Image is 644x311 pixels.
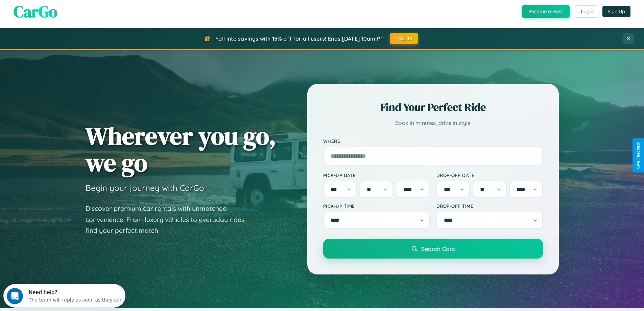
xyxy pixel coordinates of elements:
label: Drop-off Date [436,172,543,178]
button: Search Cars [323,239,543,259]
label: Drop-off Time [436,203,543,209]
iframe: Intercom live chat discovery launcher [3,284,125,308]
h1: Wherever you go, we go [86,123,276,176]
div: Give Feedback [636,142,641,169]
h3: Begin your journey with CarGo [86,183,204,193]
label: Pick-up Date [323,172,430,178]
div: Open Intercom Messenger [3,3,126,21]
button: Become a Host [522,5,570,18]
button: Login [575,5,599,18]
span: Search Cars [421,245,455,252]
div: Need help? [25,6,119,11]
span: CarGo [14,0,57,23]
label: Where [323,138,543,144]
label: Pick-up Time [323,203,430,209]
p: Book in minutes, drive in style [323,118,543,128]
span: Fall into savings with 15% off for all users! Ends [DATE] 10am PT. [215,35,385,42]
iframe: Intercom live chat [7,288,23,304]
div: The team will reply as soon as they can [25,11,119,18]
button: FALL15 [390,33,418,44]
h2: Find Your Perfect Ride [323,100,543,115]
button: Sign Up [602,6,630,17]
p: Discover premium car rentals with unmatched convenience. From luxury vehicles to everyday rides, ... [86,203,255,236]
